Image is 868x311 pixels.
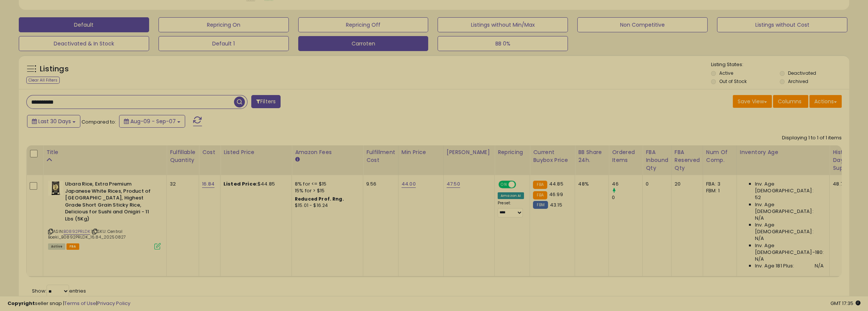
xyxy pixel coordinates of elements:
div: 48% [578,181,603,187]
div: Current Buybox Price [533,148,572,164]
span: N/A [815,263,824,269]
div: Amazon Fees [295,148,360,156]
span: Last 30 Days [38,118,71,125]
a: 16.84 [202,180,214,188]
div: Displaying 1 to 1 of 1 items [782,134,842,142]
div: FBM: 1 [706,187,731,194]
h5: Listings [40,64,69,74]
div: 0 [612,194,642,201]
div: Amazon AI [498,192,524,199]
span: Show: entries [32,287,86,294]
span: All listings currently available for purchase on Amazon [48,243,65,250]
div: FBA inbound Qty [646,148,668,172]
div: Fulfillment Cost [366,148,395,164]
button: Columns [773,95,808,108]
div: 48.70 [833,181,857,187]
span: FBA [66,243,79,250]
span: Inv. Age [DEMOGRAPHIC_DATA]: [755,201,824,215]
label: Deactivated [788,70,816,76]
div: BB Share 24h. [578,148,605,164]
span: 46.99 [549,191,563,198]
span: Inv. Age [DEMOGRAPHIC_DATA]: [755,181,824,194]
div: $15.01 - $16.24 [295,202,357,209]
b: Listed Price: [223,180,258,187]
div: Ordered Items [612,148,639,164]
div: $44.85 [223,181,286,187]
b: Ubara Rice, Extra Premium Japanese White Rices, Product of [GEOGRAPHIC_DATA], Highest Grade Short... [65,181,156,224]
span: N/A [755,256,764,263]
button: Non Competitive [577,17,708,32]
img: 51+L0rYrN-L._SL40_.jpg [48,181,63,196]
button: Save View [733,95,772,108]
a: 44.00 [402,180,416,188]
small: FBM [533,201,548,209]
span: OFF [515,181,527,188]
span: N/A [755,215,764,222]
div: Clear All Filters [26,77,60,84]
div: 15% for > $15 [295,187,357,194]
span: | SKU: Central Boeki_B0892PRLDK_16.84_20250827 [48,228,126,240]
div: Title [46,148,163,156]
button: Default [19,17,149,32]
label: Out of Stock [719,78,747,85]
div: 9.56 [366,181,392,187]
button: Carroten [298,36,429,51]
button: Deactivated & In Stock [19,36,149,51]
div: ASIN: [48,181,161,249]
div: 0 [646,181,666,187]
div: Cost [202,148,217,156]
button: Listings without Cost [717,17,847,32]
span: 2025-10-8 17:35 GMT [830,300,860,307]
div: Inventory Age [740,148,826,156]
button: BB 0% [438,36,568,51]
div: Num of Comp. [706,148,734,164]
div: 32 [170,181,193,187]
div: 20 [675,181,697,187]
button: Actions [809,95,842,108]
button: Aug-09 - Sep-07 [119,115,185,128]
div: FBA: 3 [706,181,731,187]
button: Repricing Off [298,17,429,32]
button: Filters [251,95,281,108]
a: Privacy Policy [97,300,130,307]
span: ON [499,181,509,188]
div: Repricing [498,148,527,156]
span: Inv. Age [DEMOGRAPHIC_DATA]: [755,222,824,235]
div: Min Price [402,148,440,156]
div: Preset: [498,201,524,217]
div: 46 [612,181,642,187]
span: Columns [778,98,802,105]
span: 52 [755,194,761,201]
a: B0892PRLDK [63,228,90,235]
div: FBA Reserved Qty [675,148,700,172]
span: N/A [755,235,764,242]
label: Active [719,70,733,76]
label: Archived [788,78,808,85]
a: Terms of Use [64,300,96,307]
small: FBA [533,191,547,199]
strong: Copyright [8,300,35,307]
small: Amazon Fees. [295,156,299,163]
div: Listed Price [223,148,288,156]
span: Aug-09 - Sep-07 [130,118,176,125]
span: 44.85 [549,180,563,187]
b: Reduced Prof. Rng. [295,196,344,202]
a: 47.50 [447,180,460,188]
button: Listings without Min/Max [438,17,568,32]
div: [PERSON_NAME] [447,148,491,156]
span: Compared to: [82,118,116,125]
div: Historical Days Of Supply [833,148,860,172]
div: seller snap | | [8,300,130,307]
span: 43.15 [550,201,562,208]
button: Default 1 [159,36,289,51]
small: FBA [533,181,547,189]
button: Last 30 Days [27,115,80,128]
span: Inv. Age 181 Plus: [755,263,794,269]
button: Repricing On [159,17,289,32]
div: 8% for <= $15 [295,181,357,187]
div: Fulfillable Quantity [170,148,196,164]
span: Inv. Age [DEMOGRAPHIC_DATA]-180: [755,242,824,256]
p: Listing States: [711,61,849,68]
